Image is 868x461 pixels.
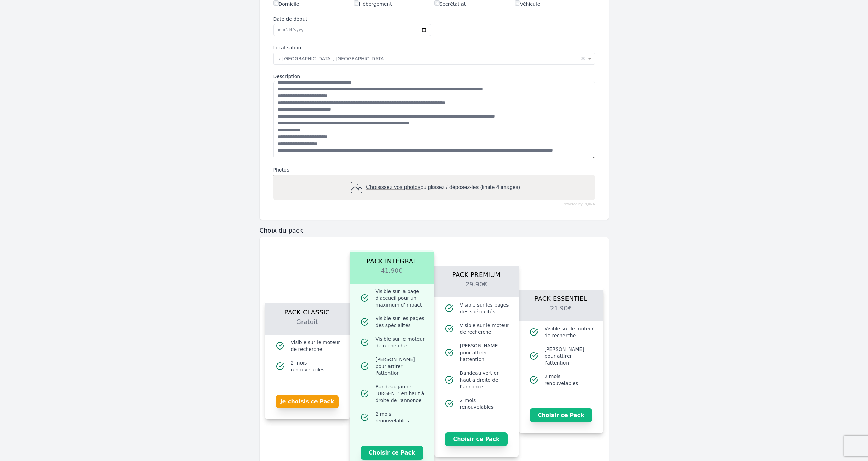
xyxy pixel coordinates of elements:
h2: Gratuit [273,317,341,335]
span: Visible sur le moteur de recherche [460,322,511,336]
span: Visible sur le moteur de recherche [291,339,341,353]
label: Véhicule [515,0,540,8]
label: Domicile [273,0,299,8]
span: Bandeau vert en haut à droite de l'annonce [460,370,511,390]
span: [PERSON_NAME] pour attirer l'attention [545,346,595,366]
button: Je choisis ce Pack [276,395,339,408]
h1: Pack Classic [273,303,341,317]
label: Hébergement [354,0,392,8]
a: Powered by PQINA [562,203,595,206]
label: Description [273,73,595,80]
h2: 29.90€ [442,280,511,297]
span: 2 mois renouvelables [376,411,426,424]
span: Visible sur la page d'accueil pour un maximum d'impact [376,288,426,308]
h1: Pack Essentiel [527,290,595,303]
label: Photos [273,166,595,173]
span: Visible sur le moteur de recherche [545,325,595,339]
h3: Choix du pack [260,226,609,235]
span: Visible sur les pages des spécialités [376,315,426,329]
span: Choisissez vos photos [366,184,420,190]
input: Domicile [273,0,279,6]
button: Choisir ce Pack [530,408,592,422]
label: Secrétatiat [434,0,466,8]
h1: Pack Premium [442,266,511,280]
button: Choisir ce Pack [361,446,423,460]
span: 2 mois renouvelables [460,397,511,411]
h1: Pack Intégral [358,252,426,266]
span: Visible sur le moteur de recherche [376,336,426,349]
input: Secrétatiat [434,0,440,6]
span: Clear all [580,55,586,62]
span: 2 mois renouvelables [291,359,341,373]
button: Choisir ce Pack [445,432,508,446]
h2: 21.90€ [527,303,595,321]
span: [PERSON_NAME] pour attirer l'attention [460,342,511,363]
input: Hébergement [354,0,359,6]
h2: 41.90€ [358,266,426,284]
label: Date de début [273,16,431,23]
input: Véhicule [515,0,520,6]
span: [PERSON_NAME] pour attirer l'attention [376,356,426,376]
span: 2 mois renouvelables [545,373,595,387]
span: Visible sur les pages des spécialités [460,301,511,315]
span: Bandeau jaune "URGENT" en haut à droite de l'annonce [376,383,426,404]
label: Localisation [273,44,595,51]
div: ou glissez / déposez-les (limite 4 images) [348,179,520,196]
